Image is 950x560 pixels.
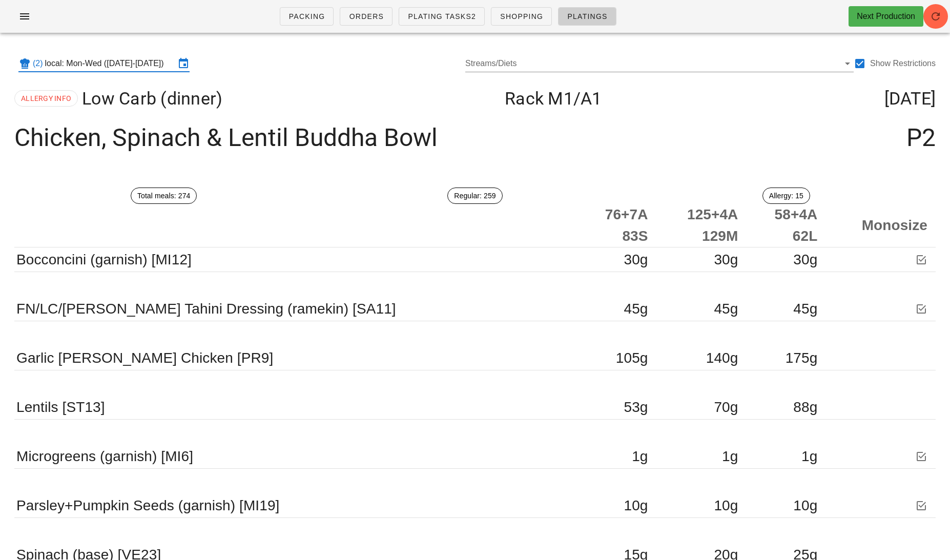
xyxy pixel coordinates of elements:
[793,497,817,513] span: 10g
[793,252,817,267] span: 30g
[33,58,45,69] div: (2)
[706,350,738,366] span: 140g
[14,493,577,518] td: Parsley+Pumpkin Seeds (garnish) [MI19]
[746,204,825,247] th: 58+4A 62L
[14,297,577,321] td: FN/LC/[PERSON_NAME] Tahini Dressing (ramekin) [SA11]
[793,399,817,415] span: 88g
[288,12,325,20] span: Packing
[632,448,648,464] span: 1g
[793,301,817,317] span: 45g
[722,448,738,464] span: 1g
[491,7,552,26] a: Shopping
[340,7,393,26] a: Orders
[407,12,476,20] span: Plating Tasks2
[769,188,803,203] span: Allergy: 15
[558,7,616,26] a: Platings
[714,399,738,415] span: 70g
[348,12,384,20] span: Orders
[825,204,936,247] th: Monosize
[624,301,648,317] span: 45g
[567,12,607,20] span: Platings
[786,350,818,366] span: 175g
[714,497,738,513] span: 10g
[14,395,577,420] td: Lentils [ST13]
[714,301,738,317] span: 45g
[870,58,936,69] label: Show Restrictions
[454,188,495,203] span: Regular: 259
[280,7,334,26] a: Packing
[616,350,648,366] span: 105g
[801,448,817,464] span: 1g
[577,204,656,247] th: 76+7A 83S
[21,91,71,106] span: ALLERGY INFO
[500,12,543,20] span: Shopping
[465,55,854,72] div: Streams/Diets
[656,204,747,247] th: 125+4A 129M
[14,346,577,370] td: Garlic [PERSON_NAME] Chicken [PR9]
[624,497,648,513] span: 10g
[6,80,944,117] div: Low Carb (dinner) Rack M1 [DATE]
[14,444,577,469] td: Microgreens (garnish) [MI6]
[624,399,648,415] span: 53g
[399,7,485,26] a: Plating Tasks2
[857,10,915,23] div: Next Production
[14,247,577,272] td: Bocconcini (garnish) [MI12]
[137,188,191,203] span: Total meals: 274
[714,252,738,267] span: 30g
[906,125,936,151] span: P2
[573,88,602,109] span: /A1
[6,117,944,159] div: Chicken, Spinach & Lentil Buddha Bowl
[624,252,648,267] span: 30g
